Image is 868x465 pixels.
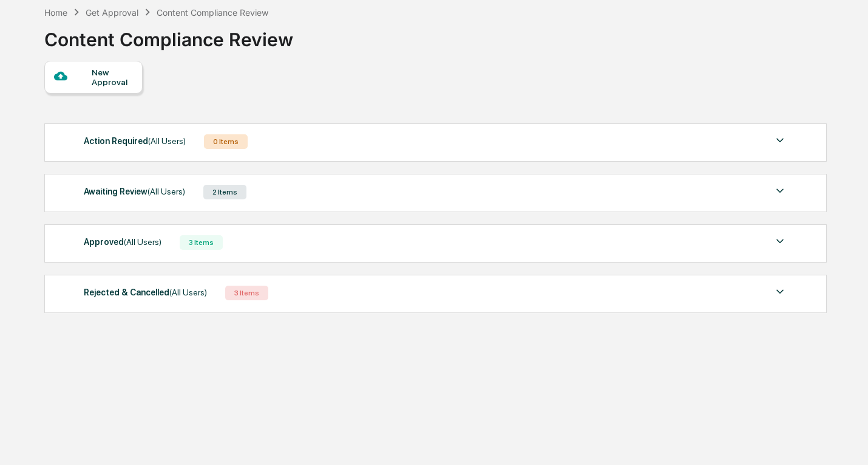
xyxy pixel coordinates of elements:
[169,288,207,297] span: (All Users)
[84,284,207,300] div: Rejected & Cancelled
[157,7,268,18] div: Content Compliance Review
[148,136,186,146] span: (All Users)
[147,187,185,196] span: (All Users)
[773,184,787,198] img: caret
[124,237,161,247] span: (All Users)
[92,67,132,87] div: New Approval
[84,184,185,199] div: Awaiting Review
[203,185,246,199] div: 2 Items
[84,234,161,250] div: Approved
[773,133,787,148] img: caret
[44,7,67,18] div: Home
[204,134,248,149] div: 0 Items
[773,284,787,299] img: caret
[225,286,268,300] div: 3 Items
[180,235,223,250] div: 3 Items
[84,133,186,149] div: Action Required
[86,7,138,18] div: Get Approval
[44,19,293,50] div: Content Compliance Review
[773,234,787,249] img: caret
